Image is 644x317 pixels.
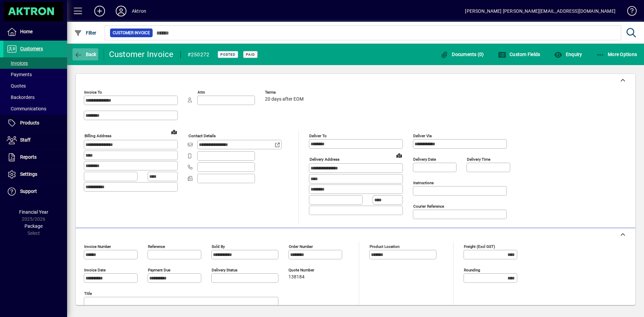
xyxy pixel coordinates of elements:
[72,48,98,60] button: Back
[74,52,97,57] span: Back
[7,106,46,111] span: Communications
[394,150,405,161] a: View on map
[198,90,205,95] mat-label: Attn
[413,134,432,138] mat-label: Deliver via
[3,166,67,183] a: Settings
[413,204,444,209] mat-label: Courier Reference
[595,48,639,60] button: More Options
[413,180,434,185] mat-label: Instructions
[413,157,436,162] mat-label: Delivery date
[3,69,67,80] a: Payments
[19,209,48,215] span: Financial Year
[132,6,146,16] div: Aktron
[20,137,31,143] span: Staff
[84,244,111,249] mat-label: Invoice number
[20,171,37,177] span: Settings
[89,5,110,17] button: Add
[20,120,39,125] span: Products
[84,90,102,95] mat-label: Invoice To
[113,30,150,36] span: Customer Invoice
[3,132,67,149] a: Staff
[622,1,636,23] a: Knowledge Base
[7,72,32,77] span: Payments
[148,244,165,249] mat-label: Reference
[148,268,170,272] mat-label: Payment due
[20,46,43,51] span: Customers
[552,48,584,60] button: Enquiry
[67,48,104,60] app-page-header-button: Back
[246,52,255,57] span: Paid
[7,83,26,89] span: Quotes
[109,49,174,60] div: Customer Invoice
[596,52,637,57] span: More Options
[265,90,305,95] span: Terms
[467,157,490,162] mat-label: Delivery time
[440,52,484,57] span: Documents (0)
[464,268,480,272] mat-label: Rounding
[465,6,615,16] div: [PERSON_NAME] [PERSON_NAME][EMAIL_ADDRESS][DOMAIN_NAME]
[212,268,237,272] mat-label: Delivery status
[554,52,582,57] span: Enquiry
[84,291,92,296] mat-label: Title
[220,52,235,57] span: Posted
[265,97,304,102] span: 20 days after EOM
[3,115,67,131] a: Products
[24,223,43,229] span: Package
[3,149,67,166] a: Reports
[74,30,97,36] span: Filter
[309,134,327,138] mat-label: Deliver To
[212,244,225,249] mat-label: Sold by
[370,244,399,249] mat-label: Product location
[289,244,313,249] mat-label: Order number
[20,189,37,194] span: Support
[7,95,35,100] span: Backorders
[288,274,305,280] span: 138184
[110,5,132,17] button: Profile
[498,52,540,57] span: Custom Fields
[84,268,106,272] mat-label: Invoice date
[464,244,495,249] mat-label: Freight (excl GST)
[3,57,67,69] a: Invoices
[169,126,179,137] a: View on map
[3,183,67,200] a: Support
[3,103,67,114] a: Communications
[3,92,67,103] a: Backorders
[3,23,67,40] a: Home
[288,268,329,272] span: Quote number
[7,60,28,66] span: Invoices
[3,80,67,92] a: Quotes
[439,48,486,60] button: Documents (0)
[20,154,37,160] span: Reports
[72,27,98,39] button: Filter
[496,48,542,60] button: Custom Fields
[20,29,33,34] span: Home
[187,49,210,60] div: #250272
